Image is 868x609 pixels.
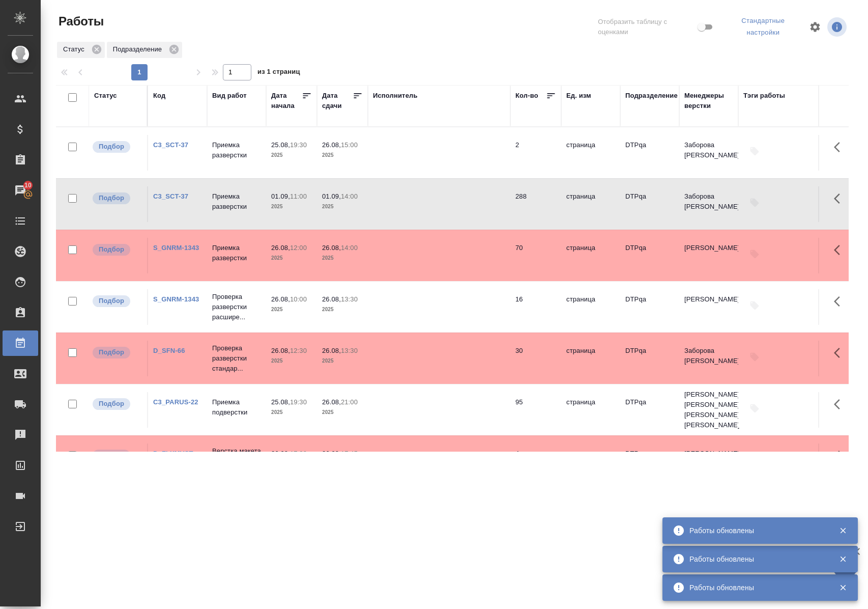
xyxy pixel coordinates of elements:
p: 25.08, [271,398,290,406]
p: 15:00 [341,141,358,149]
p: 2025 [322,253,363,263]
button: Добавить тэги [743,346,766,368]
p: 2025 [271,150,312,160]
p: Подбор [99,347,124,357]
div: Можно подбирать исполнителей [92,191,142,205]
td: DTPqa [620,392,679,428]
td: DTPqa [620,444,679,479]
p: 2025 [271,305,312,315]
p: Верстка макета средней слож... [212,446,261,477]
p: 2025 [322,150,363,160]
div: Ед. изм [566,91,591,101]
td: страница [561,238,620,273]
div: Работы обновлены [689,525,824,536]
p: 2025 [271,356,312,366]
div: Дата начала [271,91,302,111]
td: страница [561,444,620,479]
span: Настроить таблицу [803,15,827,39]
td: DTPqa [620,186,679,222]
span: из 1 страниц [257,66,300,80]
td: DTPqa [620,238,679,273]
p: 12:00 [290,244,307,252]
button: Добавить тэги [743,191,766,214]
button: Добавить тэги [743,449,766,471]
td: DTPqa [620,135,679,171]
button: Закрыть [832,555,853,564]
p: 26.08, [322,398,341,406]
div: Дата сдачи [322,91,353,111]
p: 17:00 [290,450,307,457]
p: 01.09, [271,192,290,200]
p: 26.08, [271,295,290,303]
button: Здесь прячутся важные кнопки [828,238,852,262]
p: 14:00 [341,192,358,200]
div: Статус [57,42,105,58]
p: 11:00 [290,192,307,200]
p: 19:30 [290,398,307,406]
span: Отобразить таблицу с оценками [598,17,695,37]
td: страница [561,341,620,376]
div: Тэги работы [743,91,785,101]
td: 95 [510,392,561,428]
button: Здесь прячутся важные кнопки [828,186,852,211]
button: Добавить тэги [743,397,766,420]
div: Код [153,91,165,101]
p: Проверка разверстки стандар... [212,343,261,374]
p: 2025 [322,305,363,315]
p: 25.08, [271,141,290,149]
button: Здесь прячутся важные кнопки [828,392,852,417]
button: Здесь прячутся важные кнопки [828,444,852,468]
div: Менеджеры верстки [684,91,733,111]
p: 26.08, [322,141,341,149]
div: Можно подбирать исполнителей [92,294,142,308]
p: Приемка подверстки [212,397,261,418]
td: страница [561,135,620,171]
p: 26.08, [271,347,290,354]
a: 10 [3,178,38,203]
td: 288 [510,186,561,222]
td: 4 [510,444,561,479]
button: Добавить тэги [743,243,766,265]
div: Можно подбирать исполнителей [92,449,142,462]
div: Работы обновлены [689,554,824,564]
p: 17:45 [341,450,358,457]
p: [PERSON_NAME] [PERSON_NAME], [PERSON_NAME] [PERSON_NAME] [684,390,733,430]
p: 26.08, [322,450,341,457]
a: S_GNRM-1343 [153,295,199,303]
p: Приемка разверстки [212,191,261,212]
button: Здесь прячутся важные кнопки [828,289,852,314]
button: Здесь прячутся важные кнопки [828,341,852,365]
p: Подбор [99,296,124,306]
div: Можно подбирать исполнителей [92,140,142,154]
p: Заборова [PERSON_NAME] [684,346,733,366]
p: Подбор [99,244,124,255]
p: [PERSON_NAME] [684,243,733,253]
td: 70 [510,238,561,273]
p: Подбор [99,142,124,152]
a: D_FLXMVST-29 [153,450,195,467]
p: 2025 [271,407,312,418]
p: [PERSON_NAME] [684,294,733,305]
p: 01.09, [322,192,341,200]
p: 13:30 [341,347,358,354]
p: 13:30 [341,295,358,303]
span: Посмотреть информацию [827,17,849,37]
p: Подбор [99,399,124,409]
td: страница [561,289,620,325]
div: Можно подбирать исполнителей [92,397,142,411]
p: [PERSON_NAME] [684,449,733,459]
a: C3_PARUS-22 [153,398,198,406]
p: 26.08, [322,347,341,354]
td: 2 [510,135,561,171]
p: 19:30 [290,141,307,149]
p: Приемка разверстки [212,243,261,263]
p: 2025 [322,356,363,366]
p: 26.08, [322,295,341,303]
a: C3_SCT-37 [153,141,188,149]
td: страница [561,392,620,428]
td: DTPqa [620,289,679,325]
p: Подбор [99,450,124,460]
a: S_GNRM-1343 [153,244,199,252]
div: Статус [94,91,117,101]
p: Подбор [99,193,124,203]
